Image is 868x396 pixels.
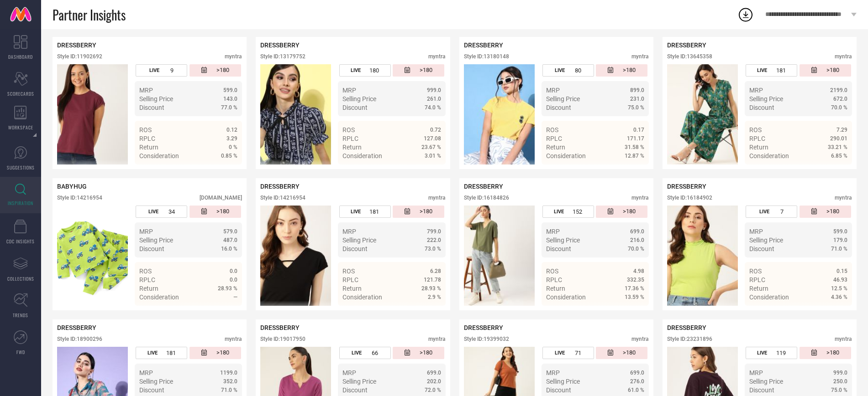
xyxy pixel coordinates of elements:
[631,53,649,60] div: myntra
[260,64,331,165] div: Click to view image
[200,195,242,201] div: [DOMAIN_NAME]
[189,64,241,77] div: Number of days since the style was first listed on the platform
[667,64,738,165] img: Style preview image
[220,370,237,376] span: 1199.0
[8,200,33,206] span: INSPIRATION
[776,350,786,356] span: 119
[546,276,562,283] span: RPLC
[260,41,300,49] span: DRESSBERRY
[749,228,763,235] span: MRP
[260,324,300,331] span: DRESSBERRY
[628,104,644,111] span: 75.0 %
[625,294,644,300] span: 13.59 %
[393,64,444,77] div: Number of days since the style was first listed on the platform
[546,87,560,94] span: MRP
[546,228,560,235] span: MRP
[189,206,241,218] div: Number of days since the style was first listed on the platform
[139,245,164,252] span: Discount
[615,169,644,176] a: Details
[464,195,509,201] div: Style ID: 16184826
[230,268,237,274] span: 0.0
[425,387,441,393] span: 72.0 %
[139,228,153,235] span: MRP
[546,135,562,142] span: RPLC
[411,169,441,176] a: Details
[757,350,767,356] span: LIVE
[136,347,187,359] div: Number of days the style has been live on the platform
[546,144,565,151] span: Return
[427,378,441,385] span: 202.0
[830,135,847,142] span: 290.01
[229,144,237,150] span: 0 %
[749,87,763,94] span: MRP
[421,285,441,292] span: 28.93 %
[800,206,851,218] div: Number of days since the style was first listed on the platform
[369,67,379,74] span: 180
[575,350,581,356] span: 71
[780,208,784,215] span: 7
[624,169,644,176] span: Details
[351,209,361,215] span: LIVE
[139,152,179,159] span: Consideration
[216,208,229,216] span: >180
[630,96,644,102] span: 231.0
[139,285,158,292] span: Return
[800,64,851,77] div: Number of days since the style was first listed on the platform
[667,336,712,342] div: Style ID: 23231896
[464,183,503,190] span: DRESSBERRY
[546,369,560,376] span: MRP
[8,124,33,131] span: WORKSPACE
[835,53,852,60] div: myntra
[830,87,847,93] span: 2199.0
[427,228,441,235] span: 799.0
[625,144,644,150] span: 31.58 %
[139,104,164,111] span: Discount
[464,41,503,49] span: DRESSBERRY
[425,153,441,159] span: 3.01 %
[425,104,441,111] span: 74.0 %
[749,378,783,385] span: Selling Price
[575,67,581,74] span: 80
[835,195,852,201] div: myntra
[625,153,644,159] span: 12.87 %
[260,183,300,190] span: DRESSBERRY
[623,208,636,216] span: >180
[546,267,558,275] span: ROS
[546,378,580,385] span: Selling Price
[260,336,305,342] div: Style ID: 19017950
[430,127,441,133] span: 0.72
[57,324,96,331] span: DRESSBERRY
[342,144,362,151] span: Return
[836,268,847,274] span: 0.15
[230,277,237,283] span: 0.0
[57,64,128,165] div: Click to view image
[667,53,712,60] div: Style ID: 13645358
[633,127,644,133] span: 0.17
[221,387,237,393] span: 71.0 %
[342,126,355,134] span: ROS
[627,135,644,142] span: 171.17
[139,135,155,142] span: RPLC
[464,206,535,306] div: Click to view image
[57,206,128,306] img: Style preview image
[546,95,580,103] span: Selling Price
[630,237,644,243] span: 216.0
[833,96,847,102] span: 672.0
[57,336,102,342] div: Style ID: 18900296
[831,104,847,111] span: 70.0 %
[749,386,774,394] span: Discount
[430,268,441,274] span: 6.28
[342,104,368,111] span: Discount
[13,312,28,319] span: TRENDS
[369,208,379,215] span: 181
[260,64,331,165] img: Style preview image
[555,67,565,73] span: LIVE
[628,387,644,393] span: 61.0 %
[546,285,565,292] span: Return
[573,208,582,215] span: 152
[217,169,237,176] span: Details
[339,347,391,359] div: Number of days the style has been live on the platform
[667,195,712,201] div: Style ID: 16184902
[596,347,647,359] div: Number of days since the style was first listed on the platform
[217,310,237,317] span: Details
